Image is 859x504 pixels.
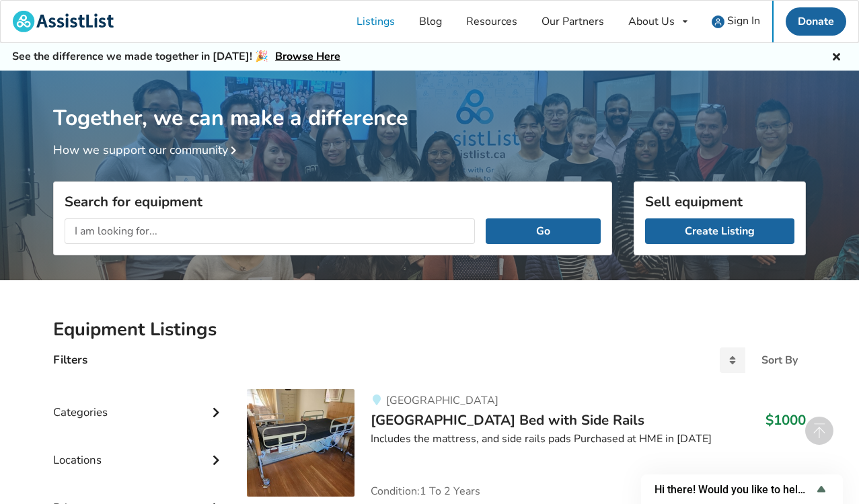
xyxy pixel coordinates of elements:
img: user icon [712,15,724,28]
h5: See the difference we made together in [DATE]! 🎉 [12,50,340,64]
span: [GEOGRAPHIC_DATA] Bed with Side Rails [371,411,644,429]
span: [GEOGRAPHIC_DATA] [386,393,498,408]
div: Locations [53,426,225,474]
a: Browse Here [275,49,340,64]
a: Listings [344,1,407,42]
h1: Together, we can make a difference [53,71,806,132]
img: bedroom equipment-halsa hospital bed with side rails [247,389,354,497]
a: Blog [407,1,454,42]
a: How we support our community [53,142,241,158]
div: Sort By [761,355,798,366]
div: Includes the mattress, and side rails pads Purchased at HME in [DATE] [371,431,806,447]
span: Sign In [727,13,760,28]
h2: Equipment Listings [53,318,806,341]
h4: Filters [53,352,87,368]
span: Condition: 1 To 2 Years [371,486,480,497]
a: Donate [786,7,846,36]
img: assistlist-logo [13,11,114,32]
a: Create Listing [645,218,794,244]
a: user icon Sign In [700,1,772,42]
div: Categories [53,378,225,426]
a: Resources [454,1,529,42]
h3: $1000 [765,411,806,429]
span: Hi there! Would you like to help us improve AssistList? [655,483,813,496]
button: Go [486,218,601,244]
div: About Us [628,16,675,27]
input: I am looking for... [65,218,475,244]
a: Our Partners [529,1,616,42]
h3: Search for equipment [65,193,601,210]
h3: Sell equipment [645,193,794,210]
button: Show survey - Hi there! Would you like to help us improve AssistList? [655,481,829,497]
